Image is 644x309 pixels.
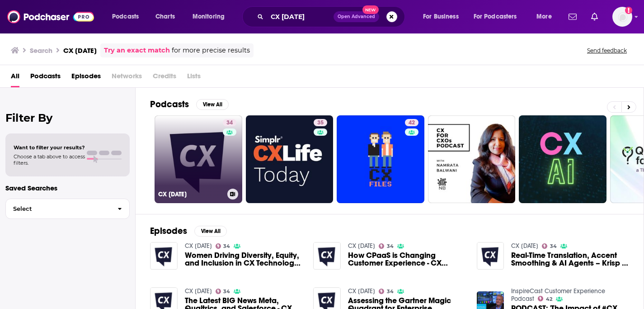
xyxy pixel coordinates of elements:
[334,11,379,22] button: Open AdvancedNew
[612,7,632,27] span: Logged in as biancagorospe
[11,69,19,87] a: All
[348,242,375,250] a: CX Today
[379,289,394,294] a: 34
[187,69,201,87] span: Lists
[112,10,139,23] span: Podcasts
[150,10,180,24] a: Charts
[511,252,629,267] span: Real-Time Translation, Accent Smoothing & AI Agents – Krisp & CX [DATE] Explore the Future of CX
[185,252,303,267] span: Women Driving Diversity, Equity, and Inclusion in CX Technology - CX [DATE] News
[530,10,563,24] button: open menu
[226,119,233,128] span: 34
[5,184,130,192] p: Saved Searches
[538,296,552,301] a: 42
[5,199,130,219] button: Select
[194,226,227,237] button: View All
[223,290,230,294] span: 34
[71,69,101,87] a: Episodes
[348,252,466,267] span: How CPaaS is Changing Customer Experience - CX [DATE] News
[30,46,52,55] h3: Search
[387,290,394,294] span: 34
[185,287,212,295] a: CX Today
[565,9,580,24] a: Show notifications dropdown
[216,289,230,294] a: 34
[317,119,324,128] span: 35
[14,153,85,166] span: Choose a tab above to access filters.
[536,10,552,23] span: More
[155,115,242,203] a: 34CX [DATE]
[14,144,85,151] span: Want to filter your results?
[313,242,341,270] img: How CPaaS is Changing Customer Experience - CX Today News
[5,111,130,124] h2: Filter By
[104,45,170,56] a: Try an exact match
[223,244,230,248] span: 34
[267,10,334,24] input: Search podcasts, credits, & more...
[153,69,176,87] span: Credits
[63,46,97,55] h3: CX [DATE]
[7,8,94,25] img: Podchaser - Follow, Share and Rate Podcasts
[348,252,466,267] a: How CPaaS is Changing Customer Experience - CX Today News
[185,242,212,250] a: CX Today
[223,119,236,126] a: 34
[542,243,557,249] a: 34
[379,243,394,249] a: 34
[612,7,632,27] button: Show profile menu
[150,225,227,237] a: EpisodesView All
[348,287,375,295] a: CX Today
[588,9,602,24] a: Show notifications dropdown
[511,287,605,303] a: InspireCast Customer Experience Podcast
[186,10,236,24] button: open menu
[546,297,552,301] span: 42
[196,99,229,110] button: View All
[477,242,504,270] img: Real-Time Translation, Accent Smoothing & AI Agents – Krisp & CX Today Explore the Future of CX
[314,119,327,126] a: 35
[511,242,538,250] a: CX Today
[423,10,459,23] span: For Business
[362,5,379,14] span: New
[405,119,418,126] a: 42
[338,14,375,19] span: Open Advanced
[246,115,334,203] a: 35
[251,6,414,27] div: Search podcasts, credits, & more...
[150,225,187,237] h2: Episodes
[625,7,632,14] svg: Add a profile image
[106,10,150,24] button: open menu
[155,10,175,23] span: Charts
[468,10,530,24] button: open menu
[584,47,630,54] button: Send feedback
[185,252,303,267] a: Women Driving Diversity, Equity, and Inclusion in CX Technology - CX Today News
[150,99,189,110] h2: Podcasts
[30,69,61,87] a: Podcasts
[474,10,517,23] span: For Podcasters
[150,99,229,110] a: PodcastsView All
[158,190,224,198] h3: CX [DATE]
[550,244,557,248] span: 34
[417,10,470,24] button: open menu
[6,206,110,212] span: Select
[612,7,632,27] img: User Profile
[150,242,178,270] img: Women Driving Diversity, Equity, and Inclusion in CX Technology - CX Today News
[337,115,424,203] a: 42
[409,119,415,128] span: 42
[216,243,230,249] a: 34
[172,45,250,56] span: for more precise results
[193,10,225,23] span: Monitoring
[387,244,394,248] span: 34
[511,252,629,267] a: Real-Time Translation, Accent Smoothing & AI Agents – Krisp & CX Today Explore the Future of CX
[112,69,142,87] span: Networks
